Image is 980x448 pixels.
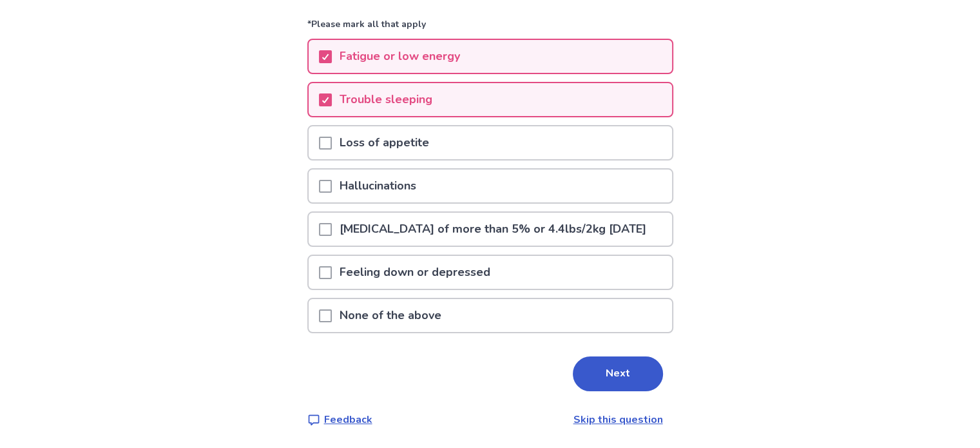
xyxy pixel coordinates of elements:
[332,299,449,332] p: None of the above
[573,356,663,391] button: Next
[332,83,440,116] p: Trouble sleeping
[324,412,372,427] p: Feedback
[332,40,468,73] p: Fatigue or low energy
[573,413,663,427] a: Skip this question
[332,126,437,159] p: Loss of appetite
[307,412,372,427] a: Feedback
[307,17,673,39] p: *Please mark all that apply
[332,256,498,289] p: Feeling down or depressed
[332,170,424,202] p: Hallucinations
[332,213,654,246] p: [MEDICAL_DATA] of more than 5% or 4.4lbs/2kg [DATE]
